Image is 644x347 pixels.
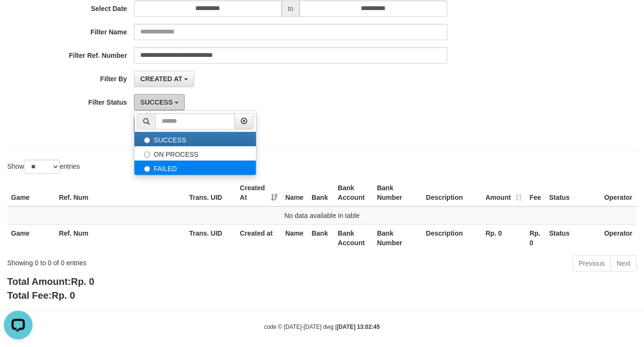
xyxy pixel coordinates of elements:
label: Show entries [7,160,80,174]
label: SUCCESS [134,132,256,146]
span: CREATED AT [140,75,182,83]
th: Created at [236,224,281,251]
strong: [DATE] 13:02:45 [337,324,380,330]
th: Bank [308,179,334,206]
th: Status [545,224,600,251]
th: Game [7,224,55,251]
a: Previous [573,255,611,271]
th: Name [281,224,308,251]
th: Bank Account [334,224,373,251]
th: Operator [600,224,637,251]
th: Amount: activate to sort column ascending [482,179,526,206]
b: Total Fee: [7,290,75,301]
th: Rp. 0 [526,224,545,251]
th: Created At: activate to sort column ascending [236,179,281,206]
td: No data available in table [7,206,637,225]
button: Open LiveChat chat widget [4,4,33,33]
a: Next [611,255,637,271]
span: Rp. 0 [52,290,75,301]
th: Game [7,179,55,206]
input: FAILED [144,166,150,172]
th: Bank [308,224,334,251]
label: ON PROCESS [134,146,256,161]
button: CREATED AT [134,71,194,87]
th: Bank Account [334,179,373,206]
select: Showentries [24,160,60,174]
div: Showing 0 to 0 of 0 entries [7,254,261,268]
th: Description [422,224,481,251]
th: Ref. Num [55,224,185,251]
th: Operator [600,179,637,206]
input: SUCCESS [144,137,150,143]
span: to [282,0,300,17]
th: Status [545,179,600,206]
button: SUCCESS [134,94,185,110]
th: Ref. Num [55,179,185,206]
th: Trans. UID [185,179,236,206]
small: code © [DATE]-[DATE] dwg | [264,324,380,330]
th: Fee [526,179,545,206]
th: Description [422,179,481,206]
th: Bank Number [373,224,422,251]
th: Rp. 0 [482,224,526,251]
th: Bank Number [373,179,422,206]
label: FAILED [134,161,256,175]
th: Trans. UID [185,224,236,251]
span: SUCCESS [140,98,173,106]
th: Name [281,179,308,206]
b: Total Amount: [7,276,94,287]
span: Rp. 0 [71,276,94,287]
input: ON PROCESS [144,152,150,158]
